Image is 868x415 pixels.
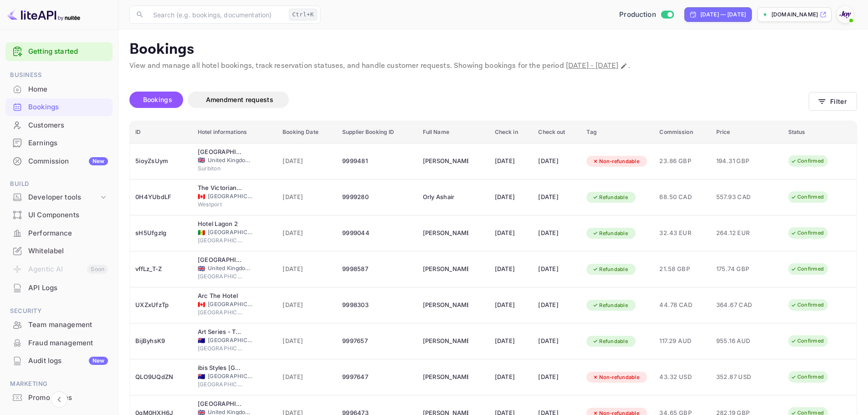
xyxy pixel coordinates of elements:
a: Earnings [5,134,113,151]
span: [GEOGRAPHIC_DATA] [198,272,243,281]
div: 9999044 [342,226,412,241]
span: United Kingdom of Great Britain and Northern Ireland [198,266,205,272]
div: Refundable [586,264,634,275]
div: Ctrl+K [289,9,317,20]
div: [DATE] [538,154,575,169]
span: 68.50 CAD [659,192,705,202]
div: Arc The Hotel [198,292,243,301]
div: ibis Styles Melbourne Airport [198,364,243,373]
button: Collapse navigation [51,391,67,408]
div: Non-refundable [586,156,645,167]
span: [GEOGRAPHIC_DATA] [198,308,243,317]
div: The Victorian luxury suites [198,184,243,193]
span: Australia [198,374,205,379]
div: 9997647 [342,370,412,384]
span: 364.67 CAD [716,300,762,310]
div: [DATE] [538,262,575,277]
span: 23.86 GBP [659,156,705,166]
span: Canada [198,194,205,200]
div: Edinburghhouse Hotel [198,400,243,409]
div: 0H4YUbdLF [135,190,187,205]
span: 43.32 USD [659,372,705,382]
div: Home [5,81,113,98]
div: Promo codes [5,389,113,407]
div: 9997657 [342,334,412,348]
div: Rochea D’Souza [423,298,468,313]
div: BijByhsK9 [135,334,187,348]
span: [GEOGRAPHIC_DATA] [208,300,253,308]
span: 264.12 EUR [716,228,762,238]
p: [DOMAIN_NAME] [771,10,818,19]
span: [GEOGRAPHIC_DATA] [208,228,253,236]
span: Production [619,10,656,20]
div: Bookings [5,98,113,116]
div: 5ioyZsUym [135,154,187,169]
span: [GEOGRAPHIC_DATA] [208,372,253,380]
th: Check out [533,121,581,143]
div: Hotel Lagon 2 [198,220,243,229]
span: Canada [198,302,205,307]
div: API Logs [28,283,108,293]
a: Team management [5,316,113,333]
span: Australia [198,338,205,343]
span: [GEOGRAPHIC_DATA] [198,236,243,245]
span: United Kingdom of [GEOGRAPHIC_DATA] and [GEOGRAPHIC_DATA] [208,156,253,164]
div: [DATE] [538,298,575,313]
div: Performance [28,228,108,239]
span: [DATE] [282,336,331,346]
a: Audit logsNew [5,352,113,369]
div: sH5Ufgzlg [135,226,187,241]
div: Confirmed [785,155,830,167]
div: Crowne Plaza London - Kingston, an IHG Hotel [198,148,243,157]
div: Non-refundable [586,372,645,383]
div: [DATE] [538,226,575,241]
span: 557.93 CAD [716,192,762,202]
span: [DATE] - [DATE] [566,61,618,71]
div: Confirmed [785,371,830,383]
div: Developer tools [5,190,113,205]
div: Bookings [28,102,108,113]
a: API Logs [5,279,113,296]
button: Change date range [619,61,628,71]
span: Marketing [5,379,113,389]
th: ID [130,121,192,143]
div: Guy Kamguia [423,226,468,241]
span: Amendment requests [206,96,273,103]
span: 117.29 AUD [659,336,705,346]
a: Performance [5,225,113,241]
div: Confirmed [785,263,830,275]
div: Switch to Sandbox mode [616,10,677,20]
div: Nigel Bell [423,154,468,169]
input: Search (e.g. bookings, documentation) [148,5,285,24]
div: Fraud management [28,338,108,348]
div: [DATE] — [DATE] [700,10,746,19]
div: UXZxUfzTp [135,298,187,313]
div: Confirmed [785,299,830,311]
p: View and manage all hotel bookings, track reservation statuses, and handle customer requests. Sho... [129,61,857,72]
div: vffLz_T-Z [135,262,187,277]
div: Refundable [586,300,634,311]
span: 32.43 EUR [659,228,705,238]
div: Refundable [586,192,634,203]
div: Earnings [28,138,108,149]
span: [DATE] [282,228,331,238]
div: Confirmed [785,191,830,203]
div: Whitelabel [28,246,108,256]
div: 9998587 [342,262,412,277]
div: Daneeshanan Vijayasingam [423,262,468,277]
span: 352.87 USD [716,372,762,382]
a: Promo codes [5,389,113,406]
div: [DATE] [495,190,528,205]
div: account-settings tabs [129,92,809,108]
th: Tag [581,121,654,143]
img: With Joy [838,7,853,22]
div: QLO9UQdZN [135,370,187,384]
a: Customers [5,117,113,133]
div: Customers [5,117,113,134]
div: Getting started [5,42,113,61]
span: [DATE] [282,192,331,202]
div: 9999280 [342,190,412,205]
span: [DATE] [282,300,331,310]
div: Home [28,84,108,95]
p: Bookings [129,41,857,59]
